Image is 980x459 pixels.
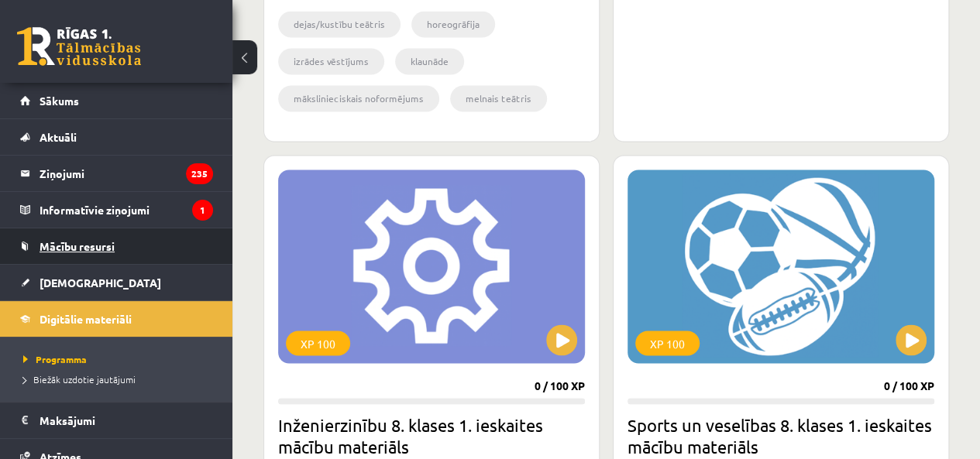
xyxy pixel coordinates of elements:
[40,156,213,191] legend: Ziņojumi
[17,27,141,66] a: Rīgas 1. Tālmācības vidusskola
[635,331,700,355] div: XP 100
[20,265,213,300] a: [DEMOGRAPHIC_DATA]
[23,352,217,366] a: Programma
[23,372,217,386] a: Biežāk uzdotie jautājumi
[278,11,401,37] li: dejas/kustību teātris
[20,156,213,191] a: Ziņojumi235
[20,83,213,118] a: Sākums
[40,239,115,253] span: Mācību resursi
[286,331,350,355] div: XP 100
[192,200,213,221] i: 1
[278,48,384,74] li: izrādes vēstījums
[40,402,213,438] legend: Maksājumi
[40,276,161,289] span: [DEMOGRAPHIC_DATA]
[20,228,213,264] a: Mācību resursi
[40,312,132,326] span: Digitālie materiāli
[40,130,77,144] span: Aktuāli
[23,373,136,385] span: Biežāk uzdotie jautājumi
[20,119,213,155] a: Aktuāli
[186,163,213,184] i: 235
[23,353,87,365] span: Programma
[395,48,464,74] li: klaunāde
[278,413,585,457] h2: Inženierzinību 8. klases 1. ieskaites mācību materiāls
[40,192,213,228] legend: Informatīvie ziņojumi
[628,413,934,457] h2: Sports un veselības 8. klases 1. ieskaites mācību materiāls
[20,192,213,228] a: Informatīvie ziņojumi1
[278,85,439,111] li: mākslinieciskais noformējums
[450,85,547,111] li: melnais teātris
[40,94,79,108] span: Sākums
[20,301,213,337] a: Digitālie materiāli
[411,11,495,37] li: horeogrāfija
[20,402,213,438] a: Maksājumi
